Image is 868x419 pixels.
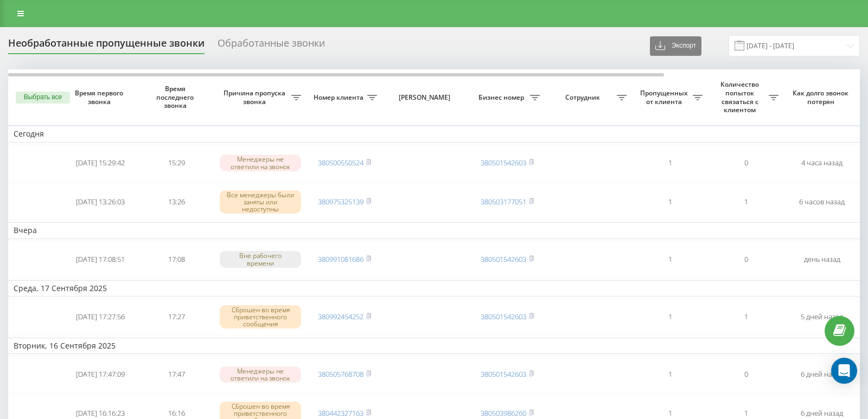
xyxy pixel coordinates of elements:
[481,197,526,207] a: 380503177051
[16,92,70,104] button: Выбрать все
[220,251,301,267] div: Вне рабочего времени
[218,37,325,54] div: Обработанные звонки
[650,36,701,56] button: Экспорт
[637,89,693,106] span: Пропущенных от клиента
[481,369,526,379] a: 380501542603
[220,190,301,214] div: Все менеджеры были заняты или недоступны
[793,89,851,106] span: Как долго звонок потерян
[318,369,363,379] a: 380505768708
[475,93,530,102] span: Бизнес номер
[708,184,784,221] td: 1
[312,93,367,102] span: Номер клиента
[220,89,291,106] span: Причина пропуска звонка
[220,154,301,171] div: Менеджеры не ответили на звонок
[62,184,138,221] td: [DATE] 13:26:03
[784,145,860,182] td: 4 часа назад
[8,37,205,54] div: Необработанные пропущенные звонки
[481,312,526,321] a: 380501542603
[784,299,860,336] td: 5 дней назад
[62,299,138,336] td: [DATE] 17:27:56
[481,158,526,167] a: 380501542603
[713,80,769,114] span: Количество попыток связаться с клиентом
[784,184,860,221] td: 6 часов назад
[481,254,526,264] a: 380501542603
[138,184,214,221] td: 13:26
[220,305,301,329] div: Сброшен во время приветственного сообщения
[708,241,784,278] td: 0
[708,356,784,393] td: 0
[551,93,617,102] span: Сотрудник
[831,358,857,384] div: Open Intercom Messenger
[318,158,363,167] a: 380500550524
[62,356,138,393] td: [DATE] 17:47:09
[392,93,460,102] span: [PERSON_NAME]
[632,184,708,221] td: 1
[318,312,363,321] a: 380992454252
[784,356,860,393] td: 6 дней назад
[138,356,214,393] td: 17:47
[138,299,214,336] td: 17:27
[62,145,138,182] td: [DATE] 15:29:42
[220,366,301,383] div: Менеджеры не ответили на звонок
[708,299,784,336] td: 1
[632,241,708,278] td: 1
[481,408,526,418] a: 380503986260
[318,254,363,264] a: 380991081686
[318,197,363,207] a: 380975325139
[318,408,363,418] a: 380442327163
[138,241,214,278] td: 17:08
[632,356,708,393] td: 1
[784,241,860,278] td: день назад
[708,145,784,182] td: 0
[147,85,206,110] span: Время последнего звонка
[138,145,214,182] td: 15:29
[71,89,130,106] span: Время первого звонка
[62,241,138,278] td: [DATE] 17:08:51
[632,299,708,336] td: 1
[632,145,708,182] td: 1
